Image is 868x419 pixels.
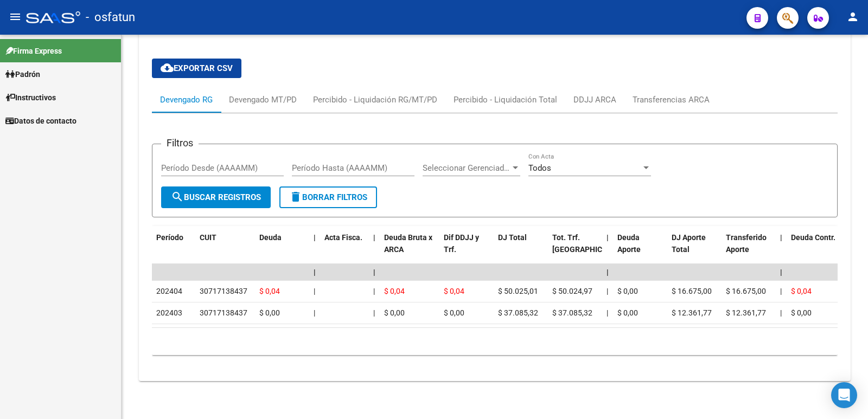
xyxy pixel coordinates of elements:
span: $ 0,00 [791,308,812,317]
span: - osfatun [86,5,135,29]
span: Borrar Filtros [289,192,367,202]
span: $ 12.361,77 [672,308,712,317]
datatable-header-cell: Deuda Contr. [787,226,841,274]
span: $ 37.085,32 [552,308,592,317]
span: 202404 [156,287,182,295]
span: | [373,308,375,317]
span: Padrón [5,68,40,80]
div: Transferencias ARCA [633,94,710,106]
span: Deuda Bruta x ARCA [384,233,432,254]
span: $ 37.085,32 [498,308,538,317]
span: Datos de contacto [5,115,76,127]
datatable-header-cell: Período [152,226,195,274]
span: Deuda [259,233,282,242]
span: | [780,287,782,295]
span: | [607,268,609,276]
datatable-header-cell: | [776,226,787,274]
span: $ 0,00 [259,308,280,317]
span: $ 16.675,00 [672,287,712,295]
span: 202403 [156,308,182,317]
span: Acta Fisca. [324,233,362,242]
button: Borrar Filtros [279,186,377,208]
span: | [314,233,316,242]
div: Open Intercom Messenger [831,382,857,408]
span: | [607,233,609,242]
span: $ 50.025,01 [498,287,538,295]
span: Deuda Contr. [791,233,835,242]
button: Buscar Registros [161,186,271,208]
span: Deuda Aporte [617,233,641,254]
span: | [373,233,375,242]
span: $ 0,00 [617,287,638,295]
div: 30717138437 [200,285,247,298]
mat-icon: search [171,190,184,203]
datatable-header-cell: Transferido Aporte [722,226,776,274]
span: CUIT [200,233,216,242]
datatable-header-cell: | [309,226,320,274]
span: | [780,268,782,276]
mat-icon: cloud_download [161,61,174,74]
span: $ 16.675,00 [726,287,766,295]
span: $ 50.024,97 [552,287,592,295]
datatable-header-cell: DJ Aporte Total [667,226,722,274]
span: | [607,287,608,295]
span: | [314,308,315,317]
datatable-header-cell: Deuda Bruta x ARCA [380,226,439,274]
datatable-header-cell: Deuda Aporte [613,226,667,274]
mat-icon: delete [289,190,302,203]
span: $ 12.361,77 [726,308,766,317]
span: Buscar Registros [171,192,261,202]
div: Percibido - Liquidación Total [454,94,557,106]
div: Devengado RG [160,94,213,106]
span: | [373,268,375,276]
span: | [780,233,782,242]
div: DDJJ ARCA [573,94,616,106]
span: | [373,287,375,295]
datatable-header-cell: Acta Fisca. [320,226,369,274]
span: | [780,308,782,317]
span: Transferido Aporte [726,233,767,254]
div: Percibido - Liquidación RG/MT/PD [313,94,437,106]
div: 30717138437 [200,307,247,319]
datatable-header-cell: | [602,226,613,274]
span: Tot. Trf. [GEOGRAPHIC_DATA] [552,233,626,254]
span: DJ Total [498,233,527,242]
span: $ 0,00 [617,308,638,317]
span: $ 0,04 [791,287,812,295]
mat-icon: person [846,10,859,23]
span: $ 0,00 [384,308,405,317]
datatable-header-cell: Dif DDJJ y Trf. [439,226,494,274]
span: | [607,308,608,317]
span: Exportar CSV [161,63,233,73]
mat-icon: menu [9,10,22,23]
button: Exportar CSV [152,59,241,78]
span: Todos [528,163,551,173]
div: Devengado MT/PD [229,94,297,106]
datatable-header-cell: | [369,226,380,274]
h3: Filtros [161,136,199,151]
span: $ 0,04 [384,287,405,295]
span: DJ Aporte Total [672,233,706,254]
datatable-header-cell: CUIT [195,226,255,274]
span: Firma Express [5,45,62,57]
span: | [314,268,316,276]
datatable-header-cell: DJ Total [494,226,548,274]
span: | [314,287,315,295]
span: $ 0,04 [444,287,464,295]
span: Seleccionar Gerenciador [423,163,510,173]
span: Instructivos [5,92,56,104]
datatable-header-cell: Deuda [255,226,309,274]
span: $ 0,00 [444,308,464,317]
datatable-header-cell: Tot. Trf. Bruto [548,226,602,274]
span: Período [156,233,183,242]
span: $ 0,04 [259,287,280,295]
span: Dif DDJJ y Trf. [444,233,479,254]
